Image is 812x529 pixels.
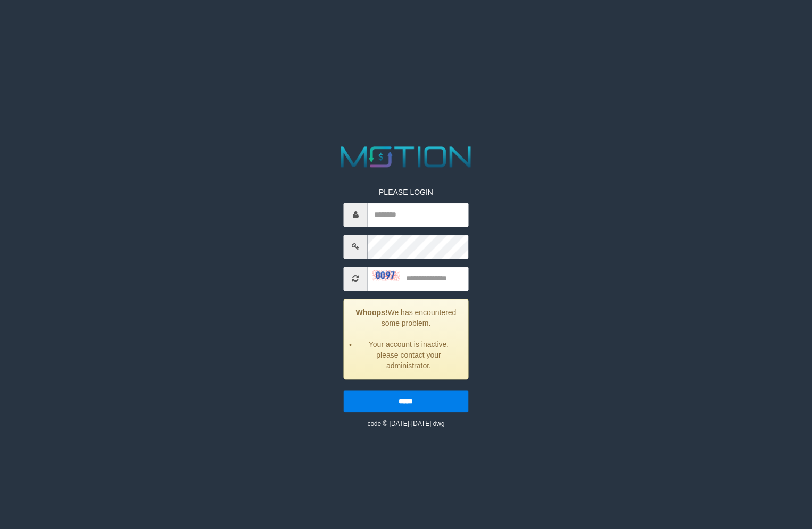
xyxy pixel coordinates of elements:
[344,187,468,197] p: PLEASE LOGIN
[358,339,460,371] li: Your account is inactive, please contact your administrator.
[344,299,468,379] div: We has encountered some problem.
[367,420,444,427] small: code © [DATE]-[DATE] dwg
[373,270,400,280] img: captcha
[335,143,477,171] img: MOTION_logo.png
[356,308,388,317] strong: Whoops!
